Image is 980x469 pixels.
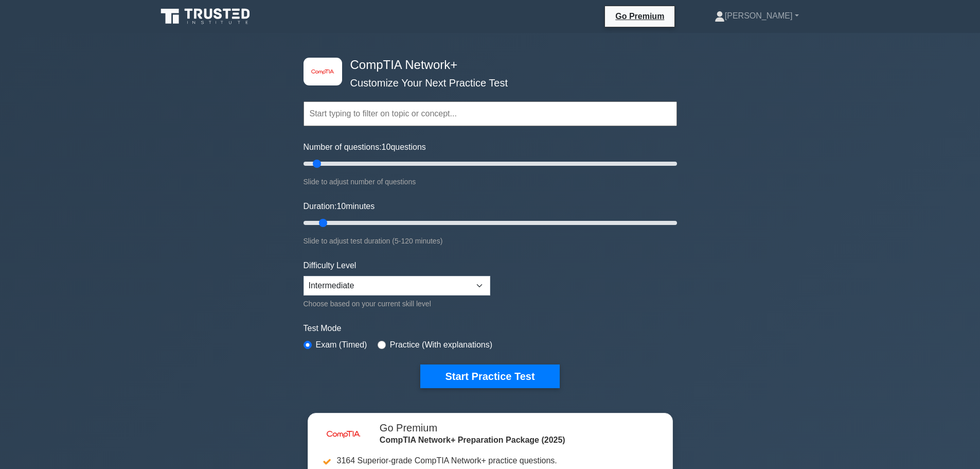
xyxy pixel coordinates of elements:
[316,339,367,351] label: Exam (Timed)
[382,143,391,151] span: 10
[420,364,559,388] button: Start Practice Test
[690,6,824,26] a: [PERSON_NAME]
[609,10,670,23] a: Go Premium
[304,235,677,247] div: Slide to adjust test duration (5-120 minutes)
[346,58,627,73] h4: CompTIA Network+
[304,259,357,272] label: Difficulty Level
[304,322,677,335] label: Test Mode
[304,200,375,213] label: Duration: minutes
[304,141,426,153] label: Number of questions: questions
[304,176,677,188] div: Slide to adjust number of questions
[304,298,490,310] div: Choose based on your current skill level
[390,339,492,351] label: Practice (With explanations)
[336,202,346,211] span: 10
[304,101,677,126] input: Start typing to filter on topic or concept...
